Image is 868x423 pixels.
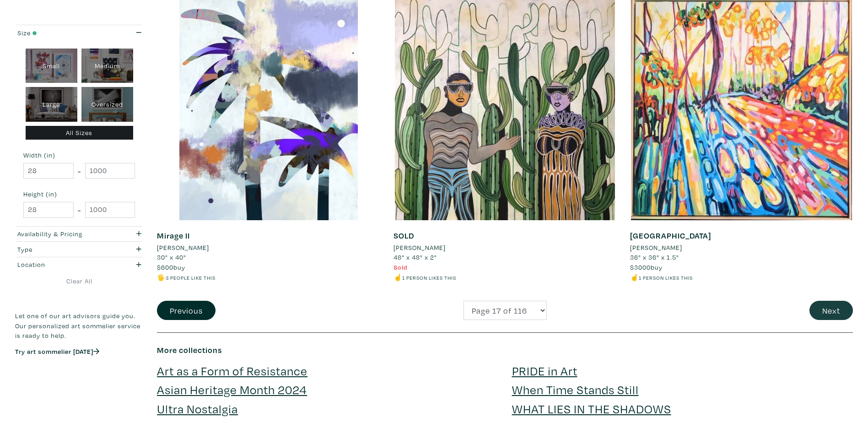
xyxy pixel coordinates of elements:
[157,230,190,241] a: Mirage II
[630,243,682,253] li: [PERSON_NAME]
[157,272,380,282] li: 🖐️
[630,263,663,271] span: buy
[26,49,77,83] div: Small
[15,347,99,356] a: Try art sommelier [DATE]
[23,152,135,158] small: Width (in)
[394,253,437,261] span: 48" x 48" x 2"
[630,272,853,282] li: ☝️
[394,230,414,241] a: SOLD
[78,204,81,216] span: -
[394,243,616,253] a: [PERSON_NAME]
[15,25,143,40] button: Size
[17,28,107,38] div: Size
[157,263,185,271] span: buy
[15,242,143,257] button: Type
[166,274,216,281] small: 3 people like this
[26,87,77,122] div: Large
[394,272,616,282] li: ☝️
[157,263,173,271] span: $600
[15,365,143,385] iframe: Customer reviews powered by Trustpilot
[15,276,143,286] a: Clear All
[15,311,143,341] p: Let one of our art advisors guide you. Our personalized art sommelier service is ready to help.
[157,253,186,261] span: 30" x 40"
[512,381,639,397] a: When Time Stands Still
[157,243,380,253] a: [PERSON_NAME]
[17,244,107,255] div: Type
[157,345,853,355] h6: More collections
[639,274,693,281] small: 1 person likes this
[402,274,456,281] small: 1 person likes this
[630,230,711,241] a: [GEOGRAPHIC_DATA]
[630,263,651,271] span: $3000
[394,243,446,253] li: [PERSON_NAME]
[157,301,216,320] button: Previous
[81,87,133,122] div: Oversized
[512,363,577,379] a: PRIDE in Art
[394,263,408,271] span: Sold
[630,253,679,261] span: 36" x 36" x 1.5"
[15,227,143,242] button: Availability & Pricing
[17,229,107,239] div: Availability & Pricing
[157,363,307,379] a: Art as a Form of Resistance
[15,257,143,272] button: Location
[512,401,671,417] a: WHAT LIES IN THE SHADOWS
[157,243,209,253] li: [PERSON_NAME]
[26,126,133,140] div: All Sizes
[157,381,307,397] a: Asian Heritage Month 2024
[81,49,133,83] div: Medium
[78,165,81,177] span: -
[157,401,238,417] a: Ultra Nostalgia
[17,260,107,270] div: Location
[23,191,135,197] small: Height (in)
[630,243,853,253] a: [PERSON_NAME]
[809,301,853,320] button: Next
